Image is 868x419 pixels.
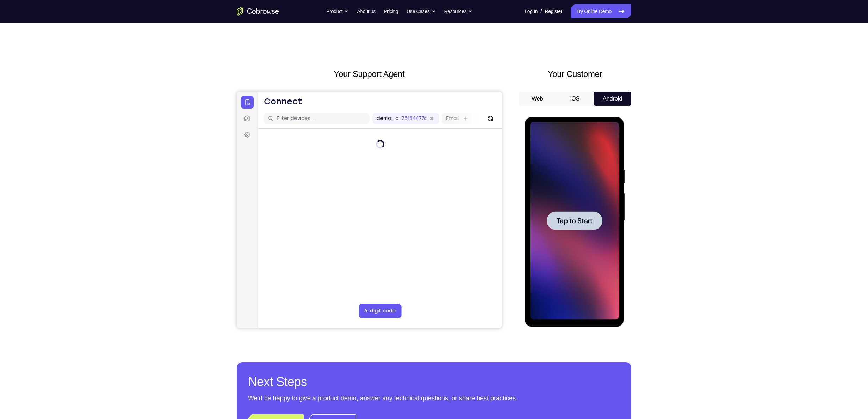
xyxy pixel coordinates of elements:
[327,4,349,18] button: Product
[444,4,473,18] button: Resources
[384,4,398,18] a: Pricing
[519,92,556,106] button: Web
[519,68,631,80] h2: Your Customer
[237,92,502,328] iframe: Agent
[525,4,538,18] a: Log In
[237,68,502,80] h2: Your Support Agent
[407,4,435,18] button: Use Cases
[248,374,620,390] h2: Next Steps
[248,393,620,403] p: We’d be happy to give a product demo, answer any technical questions, or share best practices.
[594,92,631,106] button: Android
[237,7,279,16] a: Go to the home page
[571,4,631,18] a: Try Online Demo
[22,95,77,113] button: Tap to Start
[545,4,562,18] a: Register
[556,92,594,106] button: iOS
[540,7,542,16] span: /
[32,101,68,108] span: Tap to Start
[357,4,375,18] a: About us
